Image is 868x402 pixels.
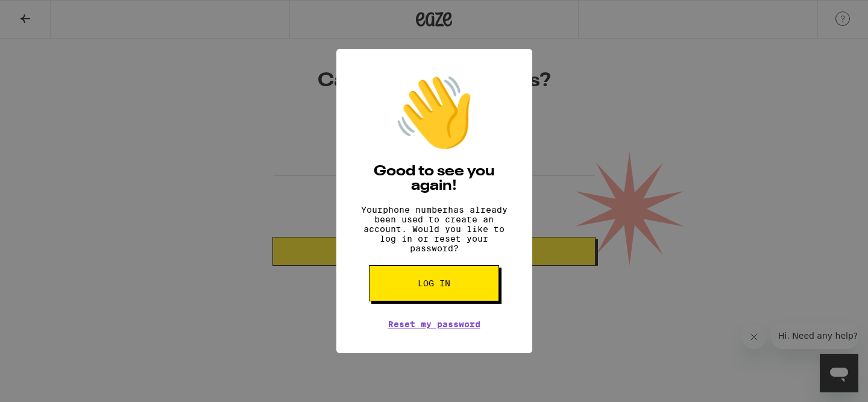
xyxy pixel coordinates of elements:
button: Log in [369,265,499,301]
p: Your phone number has already been used to create an account. Would you like to log in or reset y... [354,205,514,253]
span: Log in [418,279,450,287]
a: Reset my password [388,319,480,329]
h2: Good to see you again! [354,165,514,193]
span: Hi. Need any help? [7,8,87,18]
div: 👋 [392,73,476,152]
